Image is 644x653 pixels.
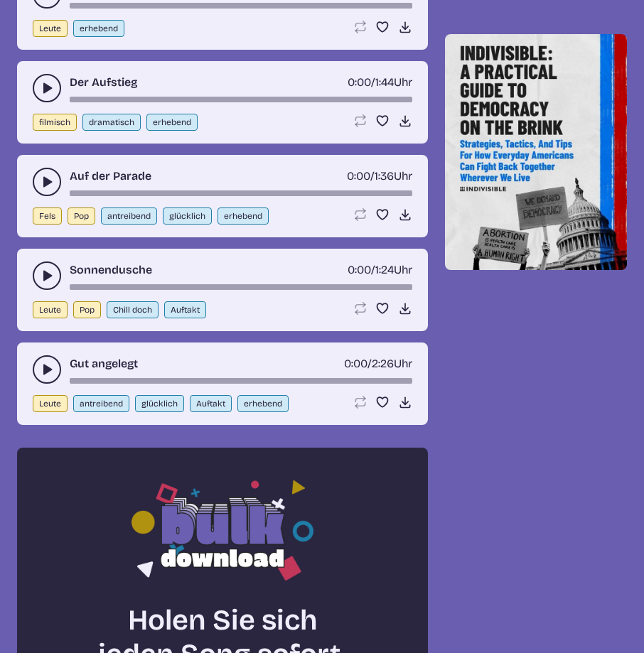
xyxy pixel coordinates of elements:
a: Auf der Parade [70,168,151,185]
button: Chill doch [107,301,159,318]
button: Play-Pause-Umschalter [33,355,61,384]
div: Lied-Zeit-Leiste [70,284,412,290]
button: Schleife [353,20,367,34]
button: filmisch [33,114,77,131]
span: Zeitschaltuhr [348,75,371,89]
div: / Uhr [348,74,412,91]
span: Zeitschaltuhr [344,357,367,370]
button: Fels [33,207,62,225]
button: Leute [33,20,68,37]
button: Auftakt [164,301,206,318]
div: Lied-Zeit-Leiste [70,378,412,384]
button: Lieblings- [375,114,390,128]
button: Lieblings- [375,301,390,315]
button: Schleife [353,395,367,409]
div: / Uhr [344,355,412,372]
button: Play-Pause-Umschalter [33,261,61,290]
button: Lieblings- [375,20,390,34]
button: dramatisch [82,114,141,131]
img: Bulk download [132,476,313,581]
button: Lieblings- [375,207,390,222]
button: erhebend [146,114,198,131]
button: antreibend [73,395,129,412]
img: Help save our democracy! [445,34,627,269]
span: 1:44 [375,75,394,89]
button: Pop [73,301,101,318]
button: Schleife [353,301,367,315]
div: / Uhr [348,261,412,279]
a: Der Aufstieg [70,74,137,91]
button: Leute [33,395,68,412]
div: / Uhr [347,168,412,185]
button: erhebend [218,207,269,225]
button: Auftakt [190,395,232,412]
span: Zeitschaltuhr [348,263,371,276]
span: 2:26 [372,357,394,370]
button: Play-Pause-Umschalter [33,168,61,196]
div: Lied-Zeit-Leiste [70,97,412,102]
div: Lied-Zeit-Leiste [70,3,412,9]
button: glücklich [135,395,184,412]
button: erhebend [73,20,124,37]
div: Lied-Zeit-Leiste [70,190,412,196]
a: Gut angelegt [70,355,138,372]
button: antreibend [101,207,157,225]
span: Zeitschaltuhr [347,169,370,183]
a: Sonnendusche [70,261,152,279]
span: 1:36 [375,169,394,183]
span: 1:24 [375,263,394,276]
button: erhebend [237,395,289,412]
button: glücklich [163,207,212,225]
button: Schleife [353,207,367,222]
button: Play-Pause-Umschalter [33,74,61,102]
button: Leute [33,301,68,318]
button: Schleife [353,114,367,128]
button: Pop [68,207,95,225]
button: Lieblings- [375,395,390,409]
